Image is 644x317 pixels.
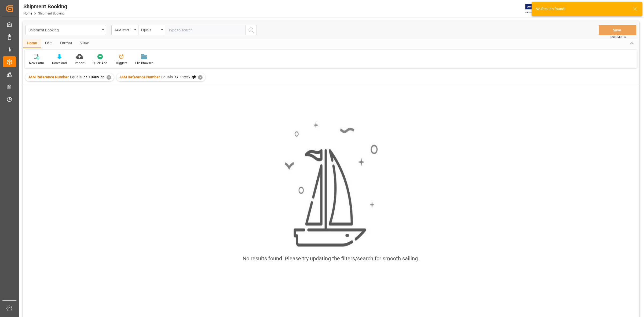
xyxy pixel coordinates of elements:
div: Edit [41,39,56,48]
div: Download [52,61,67,65]
img: Exertis%20JAM%20-%20Email%20Logo.jpg_1722504956.jpg [525,4,544,13]
div: ✕ [107,75,111,80]
button: open menu [138,25,165,35]
div: JAM Reference Number [114,26,133,32]
div: Equals [141,26,159,32]
input: Type to search [165,25,246,35]
span: Equals [70,75,82,79]
div: Import [75,61,85,65]
span: JAM Reference Number [119,75,160,79]
div: Shipment Booking [28,26,100,33]
img: smooth_sailing.jpeg [284,121,378,248]
div: Home [23,39,41,48]
div: File Browser [135,61,153,65]
span: 77-10469-cn [83,75,105,79]
div: No Results found! [536,6,628,12]
div: New Form [29,61,44,65]
span: Equals [161,75,173,79]
span: 77-11252-gb [174,75,196,79]
div: View [76,39,93,48]
div: Quick Add [93,61,107,65]
button: open menu [25,25,106,35]
div: Format [56,39,76,48]
button: Save [599,25,636,35]
div: No results found. Please try updating the filters/search for smooth sailing. [243,254,419,263]
div: Shipment Booking [23,2,67,10]
span: Ctrl/CMD + S [610,35,626,39]
button: search button [246,25,257,35]
div: Triggers [115,61,127,65]
a: Home [23,12,32,15]
div: ✕ [198,75,203,80]
span: JAM Reference Number [28,75,69,79]
button: open menu [111,25,138,35]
